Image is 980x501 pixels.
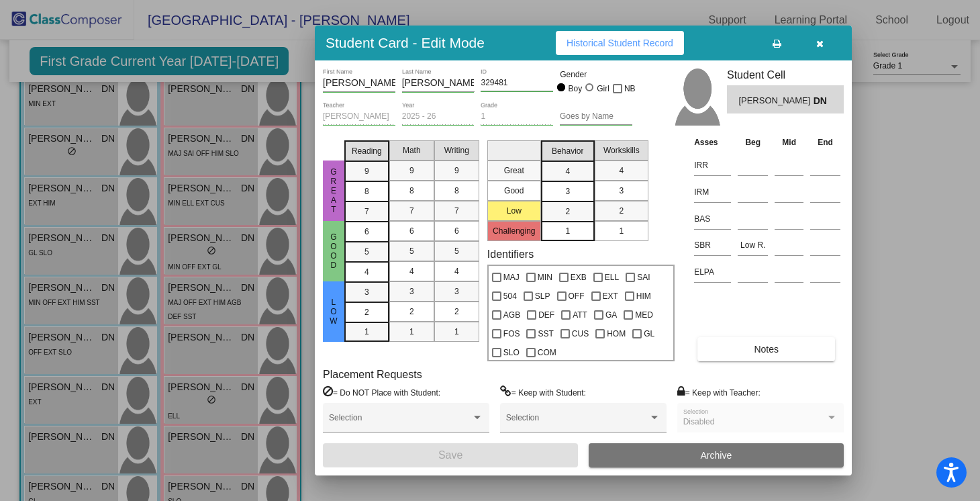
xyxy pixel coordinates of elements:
[409,165,414,177] span: 9
[603,144,640,156] span: Workskills
[572,326,589,342] span: CUS
[771,135,807,150] th: Mid
[552,145,583,157] span: Behavior
[328,167,340,214] span: Great
[454,225,459,237] span: 6
[565,206,570,218] span: 2
[677,385,761,399] label: = Keep with Teacher:
[323,368,422,381] label: Placement Requests
[636,288,651,304] span: HIM
[454,165,459,177] span: 9
[535,288,550,304] span: SLP
[694,182,731,202] input: assessment
[568,83,583,95] div: Boy
[409,185,414,197] span: 8
[487,248,534,261] label: Identifiers
[500,385,586,399] label: = Keep with Student:
[538,345,556,361] span: COM
[605,269,619,285] span: ELL
[644,326,654,342] span: GL
[569,288,585,304] span: OFF
[409,225,414,237] span: 6
[727,69,844,81] h3: Student Cell
[364,206,369,218] span: 7
[814,94,832,108] span: DN
[364,165,369,177] span: 9
[567,38,673,48] span: Historical Student Record
[556,31,684,55] button: Historical Student Record
[409,205,414,217] span: 7
[635,307,653,323] span: MED
[560,112,632,122] input: goes by name
[409,245,414,257] span: 5
[454,205,459,217] span: 7
[694,155,731,175] input: assessment
[538,326,553,342] span: SST
[409,285,414,298] span: 3
[481,79,553,88] input: Enter ID
[503,288,517,304] span: 504
[605,307,617,323] span: GA
[503,307,520,323] span: AGB
[409,306,414,318] span: 2
[637,269,650,285] span: SAI
[565,185,570,197] span: 3
[438,449,462,461] span: Save
[603,288,618,304] span: EXT
[738,94,813,108] span: [PERSON_NAME]
[454,306,459,318] span: 2
[697,337,835,361] button: Notes
[503,326,520,342] span: FOS
[596,83,609,95] div: Girl
[619,185,624,197] span: 3
[701,450,732,461] span: Archive
[364,266,369,278] span: 4
[481,112,553,122] input: grade
[454,185,459,197] span: 8
[454,285,459,298] span: 3
[589,443,844,467] button: Archive
[694,235,731,255] input: assessment
[326,34,485,51] h3: Student Card - Edit Mode
[454,326,459,338] span: 1
[619,205,624,217] span: 2
[364,326,369,338] span: 1
[560,69,632,81] mat-label: Gender
[323,385,440,399] label: = Do NOT Place with Student:
[619,225,624,237] span: 1
[691,135,734,150] th: Asses
[409,265,414,277] span: 4
[538,307,554,323] span: DEF
[328,298,340,326] span: Low
[683,417,715,426] span: Disabled
[444,144,469,156] span: Writing
[454,265,459,277] span: 4
[565,165,570,177] span: 4
[364,185,369,197] span: 8
[503,345,520,361] span: SLO
[323,443,578,467] button: Save
[624,81,636,97] span: NB
[807,135,844,150] th: End
[328,232,340,270] span: Good
[364,246,369,258] span: 5
[573,307,587,323] span: ATT
[734,135,771,150] th: Beg
[503,269,520,285] span: MAJ
[364,226,369,238] span: 6
[364,306,369,318] span: 2
[694,209,731,229] input: assessment
[571,269,587,285] span: EXB
[538,269,552,285] span: MIN
[403,144,421,156] span: Math
[402,112,475,122] input: year
[409,326,414,338] span: 1
[364,286,369,298] span: 3
[694,262,731,282] input: assessment
[619,165,624,177] span: 4
[352,145,382,157] span: Reading
[565,225,570,237] span: 1
[323,112,395,122] input: teacher
[754,344,779,355] span: Notes
[607,326,626,342] span: HOM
